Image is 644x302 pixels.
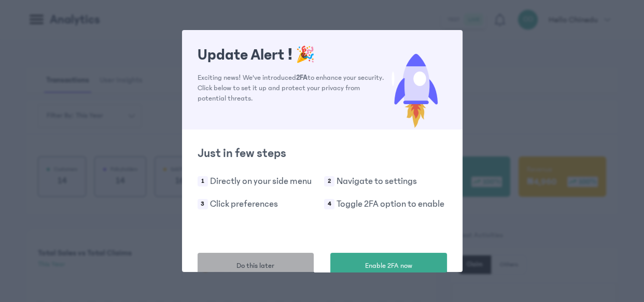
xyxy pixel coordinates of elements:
p: Exciting news! We've introduced to enhance your security. Click below to set it up and protect yo... [198,73,385,104]
span: 3 [198,199,208,209]
p: Navigate to settings [337,174,417,189]
button: Enable 2FA now [330,253,447,279]
span: 2FA [296,74,307,82]
span: 1 [198,176,208,186]
span: 4 [324,199,334,209]
span: Enable 2FA now [365,261,412,271]
p: Directly on your side menu [210,174,312,189]
h2: Just in few steps [198,145,447,162]
p: Click preferences [210,197,278,211]
span: 🎉 [296,46,315,64]
span: Do this later [236,261,274,271]
span: 2 [324,176,334,186]
h1: Update Alert ! [198,46,385,64]
button: Do this later [198,253,314,279]
p: Toggle 2FA option to enable [337,197,444,211]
